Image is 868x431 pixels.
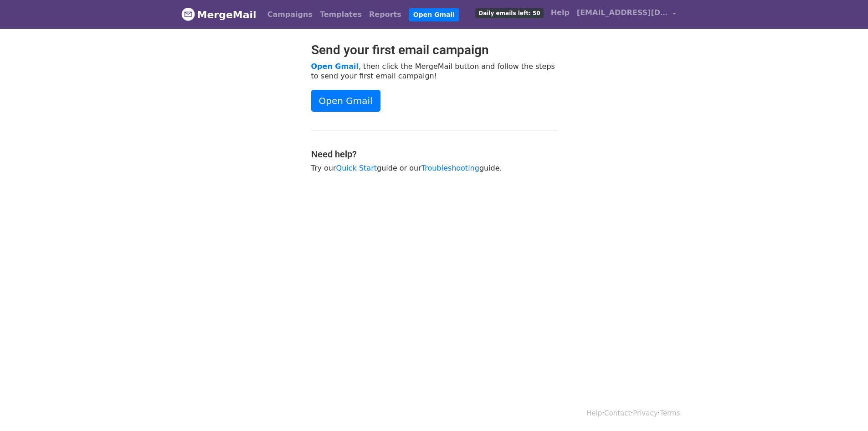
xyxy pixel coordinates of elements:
[336,164,377,172] a: Quick Start
[633,409,657,417] a: Privacy
[311,42,557,58] h2: Send your first email campaign
[311,163,557,173] p: Try our guide or our guide.
[472,4,547,22] a: Daily emails left: 50
[577,7,668,18] span: [EMAIL_ADDRESS][DOMAIN_NAME]
[604,409,631,417] a: Contact
[475,8,543,18] span: Daily emails left: 50
[311,149,557,160] h4: Need help?
[181,5,257,24] a: MergeMail
[365,5,405,24] a: Reports
[586,409,602,417] a: Help
[316,5,365,24] a: Templates
[311,90,380,112] a: Open Gmail
[573,4,680,25] a: [EMAIL_ADDRESS][DOMAIN_NAME]
[311,62,557,81] p: , then click the MergeMail button and follow the steps to send your first email campaign!
[409,8,459,21] a: Open Gmail
[181,7,195,21] img: MergeMail logo
[421,164,479,172] a: Troubleshooting
[264,5,316,24] a: Campaigns
[311,62,359,71] a: Open Gmail
[547,4,573,22] a: Help
[660,409,680,417] a: Terms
